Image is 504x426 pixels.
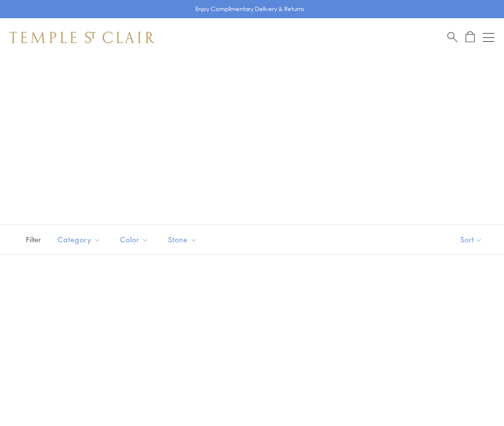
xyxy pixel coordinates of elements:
[483,32,494,43] button: Open navigation
[439,225,504,254] button: Show sort by
[195,4,304,14] p: Enjoy Complimentary Delivery & Returns
[10,32,155,43] img: Temple St. Clair
[161,229,204,250] button: Stone
[53,234,108,246] span: Category
[115,234,156,246] span: Color
[447,31,457,43] a: Search
[113,229,156,250] button: Color
[466,31,475,43] a: Open Shopping Bag
[50,229,108,250] button: Category
[163,234,204,246] span: Stone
